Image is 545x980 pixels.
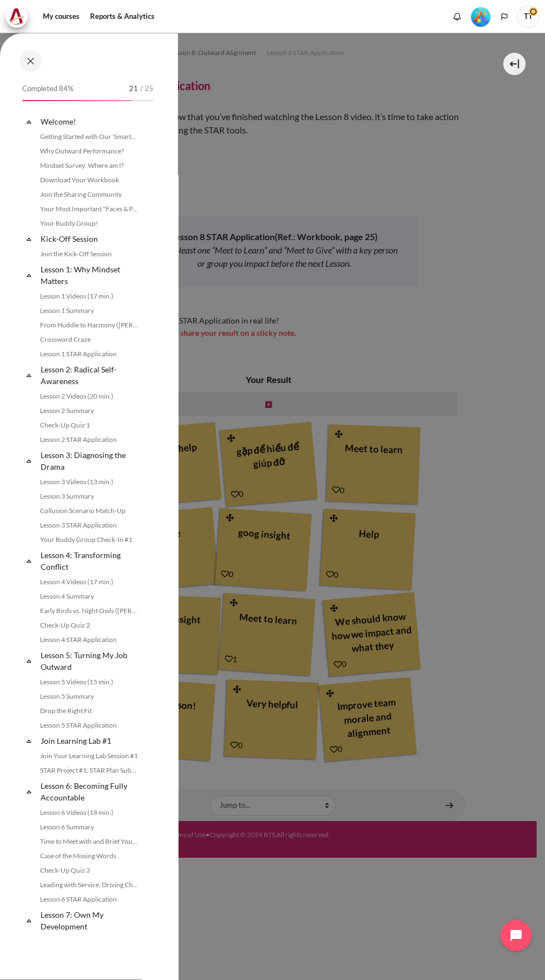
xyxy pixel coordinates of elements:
[39,778,141,805] a: Lesson 6: Becoming Fully Accountable
[39,907,141,934] a: Lesson 7: Own My Development
[37,202,141,216] a: Your Most Important "Faces & Places"
[39,262,141,288] a: Lesson 1: Why Mindset Matters
[23,270,34,281] span: Collapse
[23,915,34,926] span: Collapse
[496,8,513,25] button: Languages
[37,749,141,763] a: Join Your Learning Lab Session #1
[37,633,141,646] a: Lesson 4 STAR Application
[37,849,141,863] a: Case of the Missing Words
[37,604,141,618] a: Early Birds vs. Night Owls ([PERSON_NAME]'s Story)
[37,130,141,143] a: Getting Started with Our 'Smart-Learning' Platform
[37,519,141,532] a: Lesson 3 STAR Application
[37,347,141,361] a: Lesson 1 STAR Application
[23,233,34,245] span: Collapse
[37,764,141,777] a: STAR Project #1: STAR Plan Submission
[23,655,34,666] span: Collapse
[39,114,141,129] a: Welcome!
[23,735,34,747] span: Collapse
[37,490,141,503] a: Lesson 3 Summary
[23,786,34,797] span: Collapse
[129,83,138,94] span: 21
[37,704,141,718] a: Drop the Right Fit
[23,370,34,381] span: Collapse
[37,217,141,230] a: Your Buddy Group!
[37,719,141,732] a: Lesson 5 STAR Application
[37,619,141,632] a: Check-Up Quiz 2
[23,555,34,566] span: Collapse
[37,504,141,518] a: Collusion Scenario Match-Up
[39,447,141,474] a: Lesson 3: Diagnosing the Drama
[37,419,141,432] a: Check-Up Quiz 1
[37,319,141,332] a: From Huddle to Harmony ([PERSON_NAME]'s Story)
[86,6,158,28] a: Reports & Analytics
[39,733,141,748] a: Join Learning Lab #1
[471,7,490,27] img: Level #5
[140,83,153,94] span: / 25
[37,290,141,303] a: Lesson 1 Videos (17 min.)
[39,6,83,28] a: My courses
[6,6,33,28] a: Architeck Architeck
[517,6,539,28] a: User menu
[517,6,539,28] span: TT
[39,231,141,246] a: Kick-Off Session
[37,333,141,346] a: Crossword Craze
[37,533,141,546] a: Your Buddy Group Check-In #1
[37,690,141,703] a: Lesson 5 Summary
[23,455,34,466] span: Collapse
[37,475,141,489] a: Lesson 3 Videos (13 min.)
[37,173,141,187] a: Download Your Workbook
[37,404,141,417] a: Lesson 2 Summary
[37,304,141,317] a: Lesson 1 Summary
[37,159,141,172] a: Mindset Survey: Where am I?
[37,835,141,848] a: Time to Meet with and Brief Your Boss #1
[37,433,141,446] a: Lesson 2 STAR Application
[23,116,34,127] span: Collapse
[22,83,73,94] span: Completed 84%
[471,6,490,27] div: Level #5
[37,675,141,689] a: Lesson 5 Videos (15 min.)
[39,548,141,574] a: Lesson 4: Transforming Conflict
[37,806,141,819] a: Lesson 6 Videos (18 min.)
[39,362,141,389] a: Lesson 2: Radical Self-Awareness
[39,648,141,674] a: Lesson 5: Turning My Job Outward
[37,390,141,403] a: Lesson 2 Videos (20 min.)
[37,590,141,603] a: Lesson 4 Summary
[467,6,495,27] a: Level #5
[37,145,141,158] a: Why Outward Performance?
[37,864,141,877] a: Check-Up Quiz 3
[37,247,141,261] a: Join the Kick-Off Session
[37,575,141,589] a: Lesson 4 Videos (17 min.)
[37,188,141,201] a: Join the Sharing Community
[9,8,24,25] img: Architeck
[449,8,465,25] div: Show notification window with no new notifications
[37,878,141,892] a: Leading with Service, Driving Change (Pucknalin's Story)
[22,100,132,101] div: 84%
[37,893,141,906] a: Lesson 6 STAR Application
[37,820,141,834] a: Lesson 6 Summary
